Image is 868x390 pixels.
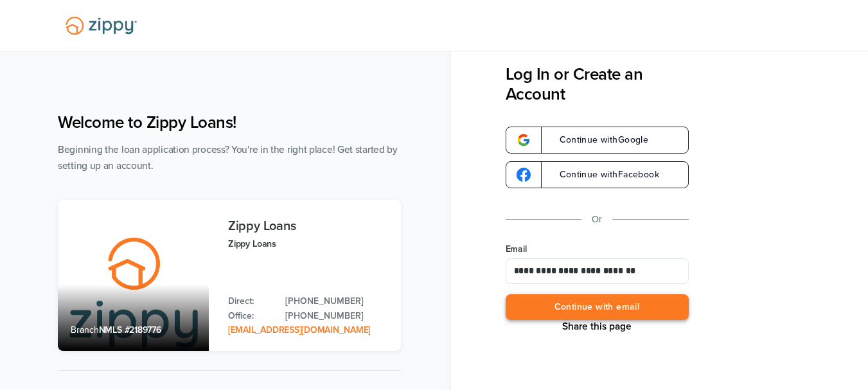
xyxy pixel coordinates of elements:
[228,219,388,233] h3: Zippy Loans
[228,324,371,335] a: Email Address: zippyguide@zippymh.com
[58,144,398,172] span: Beginning the loan application process? You're in the right place! Get started by setting up an a...
[517,168,531,182] img: google-logo
[228,309,272,323] p: Office:
[517,133,531,147] img: google-logo
[506,243,689,256] label: Email
[547,136,649,145] span: Continue with Google
[71,324,99,335] span: Branch
[99,324,161,335] span: NMLS #2189776
[506,64,689,104] h3: Log In or Create an Account
[285,309,388,323] a: Office Phone: 512-975-2947
[506,258,689,284] input: Email Address
[228,236,388,251] p: Zippy Loans
[228,294,272,308] p: Direct:
[506,294,689,321] button: Continue with email
[506,127,689,154] a: google-logoContinue withGoogle
[58,112,401,132] h1: Welcome to Zippy Loans!
[58,11,145,40] img: Lender Logo
[592,211,602,227] p: Or
[547,170,659,179] span: Continue with Facebook
[285,294,388,308] a: Direct Phone: 512-975-2947
[558,320,635,333] button: Share This Page
[506,161,689,188] a: google-logoContinue withFacebook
